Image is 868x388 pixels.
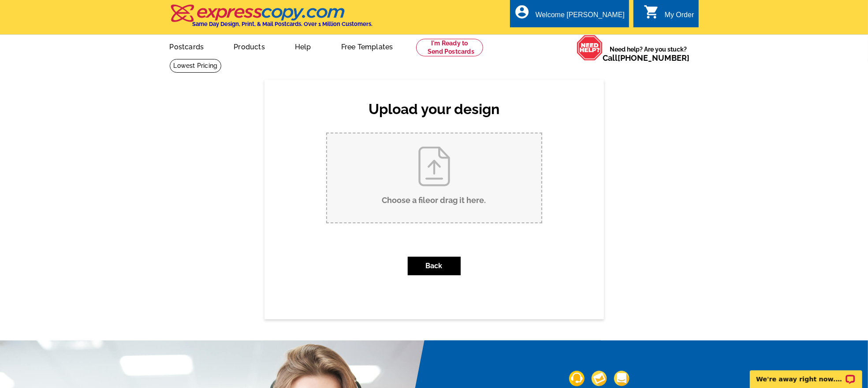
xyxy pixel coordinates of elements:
button: Back [408,257,461,275]
div: My Order [665,11,694,23]
span: Need help? Are you stuck? [603,45,694,63]
a: [PHONE_NUMBER] [618,53,690,63]
a: Help [281,36,325,56]
iframe: LiveChat chat widget [744,360,868,388]
a: Postcards [156,36,218,56]
img: support-img-1.png [569,371,585,386]
a: shopping_cart My Order [644,10,694,21]
a: Products [220,36,279,56]
a: Same Day Design, Print, & Mail Postcards. Over 1 Million Customers. [170,11,373,27]
img: support-img-3_1.png [614,371,630,386]
span: Call [603,53,690,63]
i: shopping_cart [644,4,659,20]
div: Welcome [PERSON_NAME] [536,11,625,23]
i: account_circle [514,4,530,20]
h2: Upload your design [317,101,551,118]
img: support-img-2.png [592,371,607,386]
img: help [577,35,603,61]
a: Free Templates [327,36,407,56]
h4: Same Day Design, Print, & Mail Postcards. Over 1 Million Customers. [193,21,373,27]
